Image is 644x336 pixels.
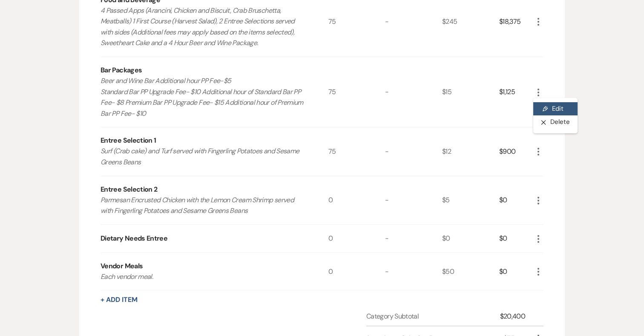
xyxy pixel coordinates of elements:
[499,225,533,253] div: $0
[101,146,305,167] p: Surf (Crab cake) and Turf served with Fingerling Potatoes and Sesame Greens Beans
[101,75,305,119] p: Beer and Wine Bar Additional hour PP Fee-$5 Standard Bar PP Upgrade Fee- $10 Additional hour of S...
[442,127,499,175] div: $12
[328,176,385,224] div: 0
[442,225,499,253] div: $0
[101,261,143,271] div: Vendor Meals
[366,311,500,322] div: Category Subtotal
[101,271,305,282] p: Each vendor meal.
[385,176,442,224] div: -
[385,127,442,175] div: -
[328,253,385,290] div: 0
[499,127,533,175] div: $900
[385,253,442,290] div: -
[442,176,499,224] div: $5
[500,311,533,322] div: $20,400
[101,233,167,244] div: Dietary Needs Entree
[499,57,533,127] div: $1,125
[101,135,156,146] div: Entree Selection 1
[499,253,533,290] div: $0
[101,184,157,195] div: Entree Selection 2
[101,195,305,216] p: Parmesan Encrusted Chicken with the Lemon Cream Shrimp served with Fingerling Potatoes and Sesame...
[101,65,142,75] div: Bar Packages
[533,115,578,129] button: Delete
[385,225,442,253] div: -
[328,57,385,127] div: 75
[328,127,385,175] div: 75
[385,57,442,127] div: -
[442,57,499,127] div: $15
[499,176,533,224] div: $0
[101,5,305,49] p: 4 Passed Apps (Arancini, Chicken and Biscuit, Crab Bruschetta, Meatballs) 1 First Course (Harvest...
[328,225,385,253] div: 0
[101,296,138,303] button: + Add Item
[442,253,499,290] div: $50
[533,102,578,116] button: Edit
